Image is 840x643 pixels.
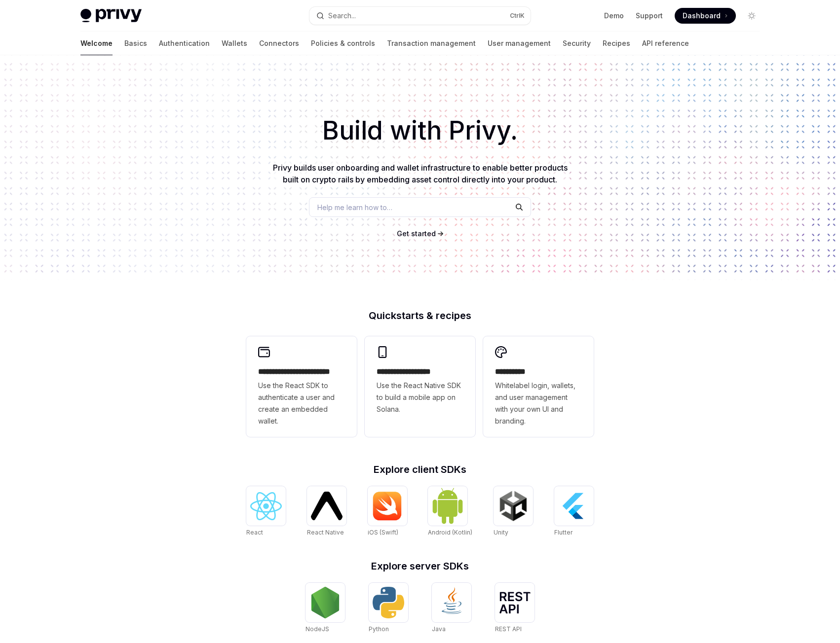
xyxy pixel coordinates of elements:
span: Whitelabel login, wallets, and user management with your own UI and branding. [495,380,582,427]
h1: Build with Privy. [16,111,824,150]
img: REST API [499,592,531,613]
a: Recipes [603,32,630,55]
img: Java [436,587,467,618]
a: Authentication [159,32,210,55]
a: Transaction management [387,32,476,55]
span: iOS (Swift) [368,529,398,536]
img: Flutter [558,490,590,522]
h2: Quickstarts & recipes [246,311,594,321]
a: React NativeReact Native [307,486,346,537]
h2: Explore server SDKs [246,561,594,571]
a: Support [636,11,663,21]
span: Unity [494,529,508,536]
span: Python [369,625,389,633]
h2: Explore client SDKs [246,464,594,474]
span: Dashboard [683,11,721,21]
a: REST APIREST API [495,583,535,634]
img: Python [373,587,404,618]
img: NodeJS [309,587,341,618]
div: Search... [328,10,356,22]
span: NodeJS [305,625,329,633]
a: Get started [397,229,436,239]
a: Basics [124,32,147,55]
button: Search...CtrlK [309,7,531,25]
img: light logo [80,9,142,23]
a: PythonPython [369,583,408,634]
span: Use the React SDK to authenticate a user and create an embedded wallet. [258,380,345,427]
img: Unity [497,490,529,522]
a: iOS (Swift)iOS (Swift) [368,486,407,537]
span: Get started [397,229,436,238]
img: React [250,492,282,520]
a: Welcome [80,32,113,55]
span: Android (Kotlin) [428,529,472,536]
a: Android (Kotlin)Android (Kotlin) [428,486,472,537]
span: React [246,529,263,536]
a: UnityUnity [494,486,533,537]
a: Wallets [222,32,247,55]
img: iOS (Swift) [372,491,403,521]
img: React Native [311,492,343,520]
span: React Native [307,529,344,536]
span: Java [432,625,446,633]
span: Use the React Native SDK to build a mobile app on Solana. [377,380,463,415]
img: Android (Kotlin) [432,487,463,524]
a: Dashboard [675,8,736,24]
span: REST API [495,625,522,633]
button: Toggle dark mode [744,8,760,24]
span: Help me learn how to… [317,202,392,213]
span: Flutter [554,529,573,536]
a: Security [563,32,591,55]
a: User management [488,32,551,55]
a: Connectors [259,32,299,55]
a: ReactReact [246,486,286,537]
a: **** **** **** ***Use the React Native SDK to build a mobile app on Solana. [365,336,475,437]
span: Privy builds user onboarding and wallet infrastructure to enable better products built on crypto ... [273,163,568,184]
a: NodeJSNodeJS [305,583,345,634]
a: **** *****Whitelabel login, wallets, and user management with your own UI and branding. [483,336,594,437]
a: FlutterFlutter [554,486,594,537]
a: Policies & controls [311,32,375,55]
a: API reference [642,32,689,55]
a: Demo [604,11,624,21]
span: Ctrl K [510,12,525,20]
a: JavaJava [432,583,471,634]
